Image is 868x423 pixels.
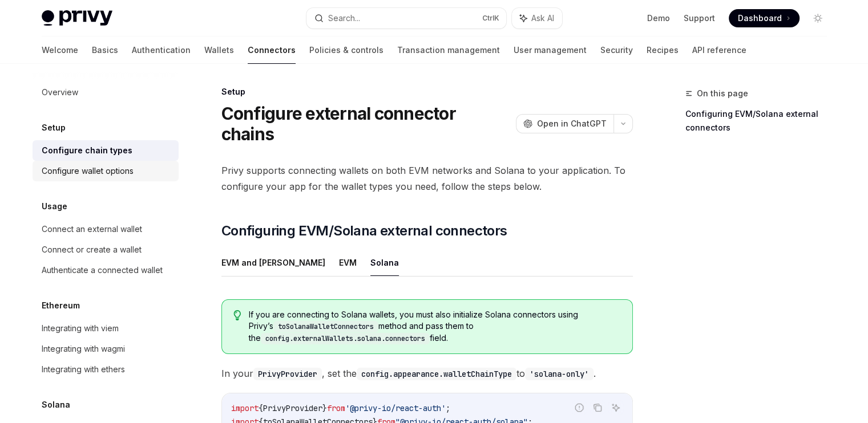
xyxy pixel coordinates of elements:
a: Basics [92,36,118,64]
a: Policies & controls [309,36,383,64]
span: import [231,403,259,413]
a: Wallets [204,36,234,64]
a: Connect an external wallet [33,219,179,239]
a: Transaction management [397,36,500,64]
span: from [327,403,345,413]
a: Security [600,36,633,64]
a: Connectors [248,36,296,64]
svg: Tip [233,310,241,320]
div: Setup [221,86,633,97]
code: config.externalWallets.solana.connectors [261,333,430,344]
button: EVM [339,249,357,276]
h5: Ethereum [42,299,80,312]
span: ; [446,403,450,413]
span: If you are connecting to Solana wallets, you must also initialize Solana connectors using Privy’s... [249,309,620,344]
span: '@privy-io/react-auth' [345,403,446,413]
div: Integrating with ethers [42,363,125,376]
button: Open in ChatGPT [516,114,613,133]
code: toSolanaWalletConnectors [273,321,378,332]
a: API reference [692,36,746,64]
div: Configure chain types [42,144,132,157]
a: Support [684,13,715,24]
img: light logo [42,10,112,26]
a: Authenticate a connected wallet [33,260,179,280]
span: Configuring EVM/Solana external connectors [221,222,507,240]
a: Connect or create a wallet [33,239,179,260]
button: Report incorrect code [572,400,587,415]
a: Configure chain types [33,140,179,161]
span: Privy supports connecting wallets on both EVM networks and Solana to your application. To configu... [221,162,633,194]
a: Configuring EVM/Solana external connectors [685,105,836,137]
span: Open in ChatGPT [537,118,607,129]
div: Authenticate a connected wallet [42,263,163,277]
span: Ctrl K [482,14,499,23]
button: Toggle dark mode [809,9,827,27]
span: { [259,403,263,413]
div: Overview [42,86,78,99]
a: Overview [33,82,179,103]
button: Copy the contents from the code block [590,400,605,415]
a: Dashboard [729,9,800,27]
div: Configure wallet options [42,164,134,178]
a: Integrating with ethers [33,359,179,380]
span: In your , set the to . [221,365,633,381]
a: Demo [647,13,670,24]
a: Recipes [647,36,679,64]
code: config.appearance.walletChainType [357,368,516,380]
button: Ask AI [608,400,623,415]
div: Connect an external wallet [42,222,142,236]
button: EVM and [PERSON_NAME] [221,249,325,276]
code: 'solana-only' [525,368,594,380]
div: Integrating with wagmi [42,342,125,356]
span: Ask AI [531,13,554,24]
a: Integrating with wagmi [33,339,179,359]
button: Solana [370,249,399,276]
h5: Usage [42,200,67,213]
span: PrivyProvider [263,403,322,413]
h5: Solana [42,398,70,412]
h1: Configure external connector chains [221,103,511,144]
span: Dashboard [738,13,782,24]
div: Search... [328,11,360,25]
a: User management [514,36,587,64]
a: Configure wallet options [33,161,179,181]
code: PrivyProvider [253,368,322,380]
h5: Setup [42,121,66,135]
span: On this page [697,87,748,100]
a: Integrating with viem [33,318,179,339]
span: } [322,403,327,413]
div: Connect or create a wallet [42,243,142,257]
button: Ask AI [512,8,562,29]
a: Authentication [132,36,191,64]
button: Search...CtrlK [306,8,506,29]
a: Welcome [42,36,78,64]
div: Integrating with viem [42,322,119,335]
